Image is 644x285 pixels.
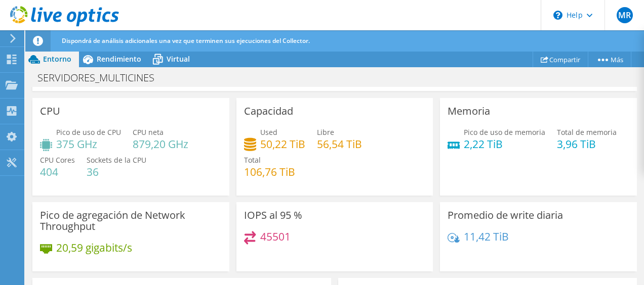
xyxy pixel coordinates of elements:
[87,155,146,165] span: Sockets de la CPU
[557,138,617,150] h4: 3,96 TiB
[553,11,562,20] svg: \n
[557,127,617,137] span: Total de memoria
[167,54,190,64] span: Virtual
[260,127,277,137] span: Used
[260,138,305,150] h4: 50,22 TiB
[533,52,588,67] a: Compartir
[40,166,75,177] h4: 404
[87,166,146,177] h4: 36
[464,127,545,137] span: Pico de uso de memoria
[244,155,261,165] span: Total
[56,138,121,150] h4: 375 GHz
[62,36,310,45] span: Dispondrá de análisis adicionales una vez que terminen sus ejecuciones del Collector.
[317,138,362,150] h4: 56,54 TiB
[40,155,75,165] span: CPU Cores
[56,127,121,137] span: Pico de uso de CPU
[448,106,490,117] h3: Memoria
[464,231,509,242] h4: 11,42 TiB
[133,138,188,150] h4: 879,20 GHz
[260,231,291,242] h4: 45501
[588,52,631,67] a: Más
[40,210,222,232] h3: Pico de agregación de Network Throughput
[40,106,60,117] h3: CPU
[43,54,71,64] span: Entorno
[448,210,563,221] h3: Promedio de write diaria
[617,7,633,23] span: MR
[244,210,302,221] h3: IOPS al 95 %
[56,242,132,253] h4: 20,59 gigabits/s
[133,127,164,137] span: CPU neta
[244,106,293,117] h3: Capacidad
[317,127,334,137] span: Libre
[97,54,141,64] span: Rendimiento
[464,138,545,150] h4: 2,22 TiB
[33,72,170,83] h1: SERVIDORES_MULTICINES
[244,166,295,177] h4: 106,76 TiB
